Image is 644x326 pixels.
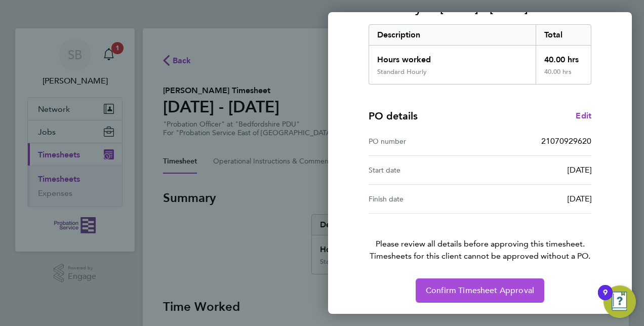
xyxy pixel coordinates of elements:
[576,111,591,120] span: Edit
[369,25,536,45] div: Description
[576,110,591,122] a: Edit
[536,46,591,68] div: 40.00 hrs
[369,46,536,68] div: Hours worked
[369,164,480,176] div: Start date
[369,24,591,85] div: Summary of 25 - 31 Aug 2025
[480,164,591,176] div: [DATE]
[603,293,608,306] div: 9
[356,250,603,262] span: Timesheets for this client cannot be approved without a PO.
[480,193,591,205] div: [DATE]
[536,25,591,45] div: Total
[416,278,544,303] button: Confirm Timesheet Approval
[377,68,427,76] div: Standard Hourly
[603,286,636,318] button: Open Resource Center, 9 new notifications
[541,136,591,146] span: 21070929620
[356,214,603,262] p: Please review all details before approving this timesheet.
[369,109,418,123] h4: PO details
[369,193,480,205] div: Finish date
[369,135,480,147] div: PO number
[426,286,534,296] span: Confirm Timesheet Approval
[536,68,591,84] div: 40.00 hrs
